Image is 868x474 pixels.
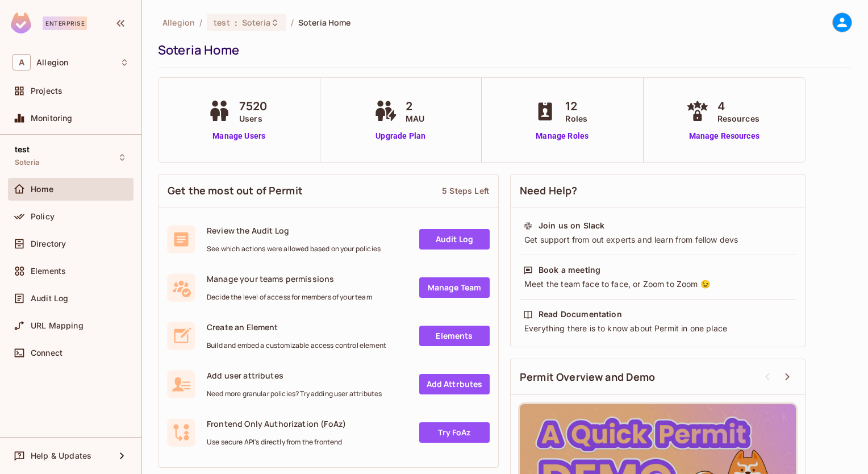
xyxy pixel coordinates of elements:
[419,374,490,394] a: Add Attrbutes
[158,41,846,59] div: Soteria Home
[207,244,381,253] span: See which actions were allowed based on your policies
[520,184,578,198] span: Need Help?
[291,17,294,28] li: /
[207,341,386,350] span: Build and embed a customizable access control element
[214,17,230,28] span: test
[442,185,489,196] div: 5 Steps Left
[12,54,31,70] span: A
[523,323,792,334] div: Everything there is to know about Permit in one place
[239,113,268,124] span: Users
[31,114,73,123] span: Monitoring
[207,438,346,447] span: Use secure API's directly from the frontend
[31,267,66,276] span: Elements
[31,212,55,221] span: Policy
[717,98,759,115] span: 4
[419,422,490,443] a: Try FoAz
[207,418,346,429] span: Frontend Only Authorization (FoAz)
[31,451,91,460] span: Help & Updates
[31,239,66,248] span: Directory
[372,130,430,142] a: Upgrade Plan
[43,16,87,30] div: Enterprise
[162,17,195,28] span: the active workspace
[31,86,62,95] span: Projects
[207,370,382,381] span: Add user attributes
[565,113,587,124] span: Roles
[207,225,381,236] span: Review the Audit Log
[242,17,270,28] span: Soteria
[539,220,604,231] div: Join us on Slack
[565,98,587,115] span: 12
[298,17,351,28] span: Soteria Home
[168,184,303,198] span: Get the most out of Permit
[683,130,765,142] a: Manage Resources
[717,113,759,124] span: Resources
[539,264,600,276] div: Book a meeting
[419,326,490,346] a: Elements
[36,58,68,67] span: Workspace: Allegion
[523,234,792,246] div: Get support from out experts and learn from fellow devs
[234,18,238,27] span: :
[419,277,490,298] a: Manage Team
[15,158,39,167] span: Soteria
[31,321,84,330] span: URL Mapping
[539,309,622,320] div: Read Documentation
[523,278,792,290] div: Meet the team face to face, or Zoom to Zoom 😉
[531,130,593,142] a: Manage Roles
[31,348,62,357] span: Connect
[239,98,268,115] span: 7520
[205,130,273,142] a: Manage Users
[15,145,30,154] span: test
[406,98,424,115] span: 2
[406,113,424,124] span: MAU
[31,185,54,194] span: Home
[11,13,31,34] img: SReyMgAAAABJRU5ErkJggg==
[199,17,202,28] li: /
[207,322,386,332] span: Create an Element
[31,294,68,303] span: Audit Log
[207,389,382,398] span: Need more granular policies? Try adding user attributes
[207,273,372,284] span: Manage your teams permissions
[419,229,490,250] a: Audit Log
[520,370,656,384] span: Permit Overview and Demo
[207,293,372,302] span: Decide the level of access for members of your team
